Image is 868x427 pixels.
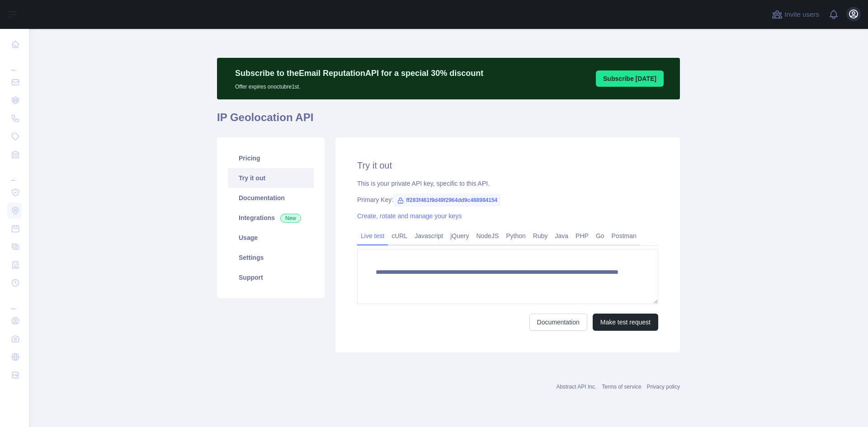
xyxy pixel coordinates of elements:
[228,188,314,208] a: Documentation
[7,54,22,72] div: ...
[602,384,641,390] a: Terms of service
[502,229,529,243] a: Python
[593,314,658,331] button: Make test request
[388,229,411,243] a: cURL
[280,214,301,223] span: New
[411,229,447,243] a: Javascript
[596,70,664,87] button: Subscribe [DATE]
[592,229,608,243] a: Go
[228,168,314,188] a: Try it out
[357,229,388,243] a: Live test
[770,7,821,22] button: Invite users
[235,80,483,90] p: Offer expires on octubre 1st.
[608,229,640,243] a: Postman
[357,212,462,220] a: Create, rotate and manage your keys
[228,267,314,287] a: Support
[357,159,658,172] h2: Try it out
[235,67,483,80] p: Subscribe to the Email Reputation API for a special 30 % discount
[529,229,552,243] a: Ruby
[7,164,22,183] div: ...
[572,229,592,243] a: PHP
[217,110,680,132] h1: IP Geolocation API
[552,229,572,243] a: Java
[472,229,502,243] a: NodeJS
[447,229,472,243] a: jQuery
[357,195,658,204] div: Primary Key:
[7,293,22,311] div: ...
[228,228,314,248] a: Usage
[557,384,597,390] a: Abstract API Inc.
[228,248,314,267] a: Settings
[393,193,501,207] span: ff283f461f9d49f2964dd9c468984154
[647,384,680,390] a: Privacy policy
[529,314,587,331] a: Documentation
[784,9,819,20] span: Invite users
[357,179,658,188] div: This is your private API key, specific to this API.
[228,208,314,228] a: Integrations New
[228,148,314,168] a: Pricing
